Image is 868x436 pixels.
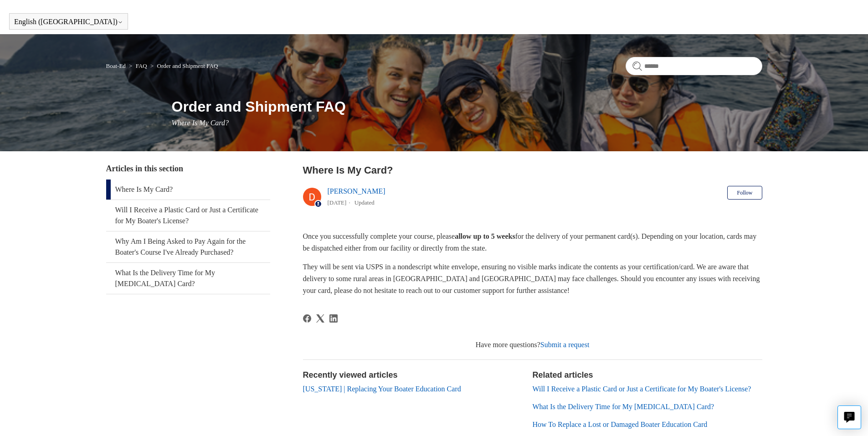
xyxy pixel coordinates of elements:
[303,163,762,178] h2: Where Is My Card?
[533,385,751,393] a: Will I Receive a Plastic Card or Just a Certificate for My Boater's License?
[106,180,270,200] a: Where Is My Card?
[329,314,338,323] a: LinkedIn
[837,405,861,429] button: Live chat
[172,96,762,118] h1: Order and Shipment FAQ
[106,200,270,231] a: Will I Receive a Plastic Card or Just a Certificate for My Boater's License?
[106,231,270,262] a: Why Am I Being Asked to Pay Again for the Boater's Course I've Already Purchased?
[14,18,123,26] button: English ([GEOGRAPHIC_DATA])
[455,232,515,240] strong: allow up to 5 weeks
[316,314,324,323] a: X Corp
[303,314,311,323] svg: Share this page on Facebook
[533,403,714,410] a: What Is the Delivery Time for My [MEDICAL_DATA] Card?
[149,62,218,69] li: Order and Shipment FAQ
[303,369,524,381] h2: Recently viewed articles
[533,421,708,428] a: How To Replace a Lost or Damaged Boater Education Card
[727,186,762,200] button: Follow Article
[157,62,218,69] a: Order and Shipment FAQ
[303,314,311,323] a: Facebook
[303,339,762,350] div: Have more questions?
[533,369,762,381] h2: Related articles
[106,263,270,294] a: What Is the Delivery Time for My [MEDICAL_DATA] Card?
[303,385,461,393] a: [US_STATE] | Replacing Your Boater Education Card
[354,199,375,206] li: Updated
[328,187,385,195] a: [PERSON_NAME]
[540,341,590,349] a: Submit a request
[106,164,183,173] span: Articles in this section
[106,62,126,69] a: Boat-Ed
[303,261,762,296] p: They will be sent via USPS in a nondescript white envelope, ensuring no visible marks indicate th...
[328,199,347,206] time: 04/15/2024, 17:31
[303,231,762,254] p: Once you successfully complete your course, please for the delivery of your permanent card(s). De...
[106,62,128,69] li: Boat-Ed
[329,314,338,323] svg: Share this page on LinkedIn
[172,119,229,127] span: Where Is My Card?
[127,62,149,69] li: FAQ
[626,57,762,75] input: Search
[316,314,324,323] svg: Share this page on X Corp
[136,62,147,69] a: FAQ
